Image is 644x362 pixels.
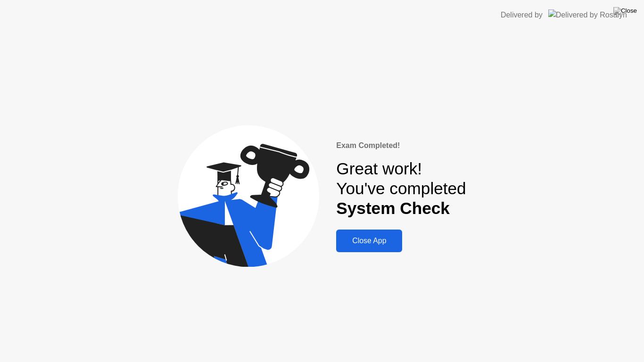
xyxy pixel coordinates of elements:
b: System Check [336,199,450,217]
div: Delivered by [501,9,543,21]
button: Close App [336,230,402,252]
img: Close [613,7,637,15]
div: Exam Completed! [336,140,466,151]
img: Delivered by Rosalyn [548,9,627,20]
div: Great work! You've completed [336,159,466,219]
div: Close App [339,237,399,245]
